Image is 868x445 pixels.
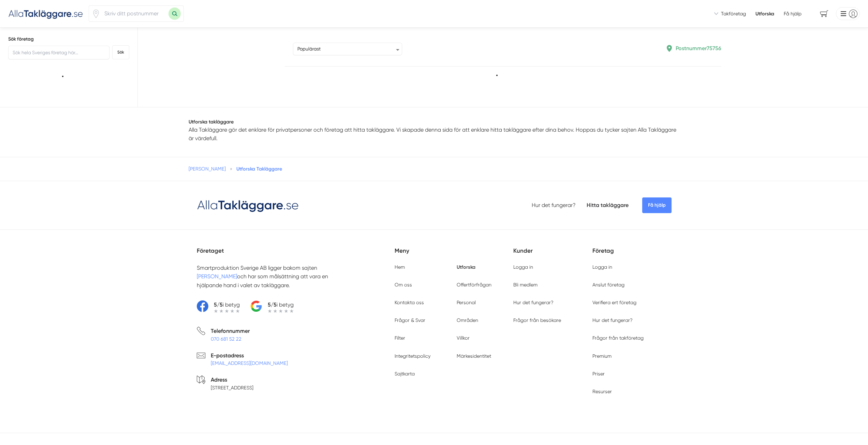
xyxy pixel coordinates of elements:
[592,389,612,394] a: Resurser
[268,300,294,309] p: i betyg
[8,8,83,19] img: Alla Takläggare
[815,8,833,20] span: navigation-cart
[513,264,533,270] a: Logga in
[457,353,491,359] a: Märkesidentitet
[197,327,205,335] svg: Telefon
[592,335,644,341] a: Frågor från takföretag
[513,300,554,305] a: Hur det fungerar?
[532,202,576,208] a: Hur det fungerar?
[592,317,633,323] a: Hur det fungerar?
[189,125,680,143] p: Alla Takläggare gör det enklare för privatpersoner och företag att hitta takläggare. Vi skapade d...
[676,44,721,53] p: Postnummer 75756
[214,300,240,309] p: i betyg
[755,10,774,17] a: Utforska
[457,300,476,305] a: Personal
[457,282,491,287] a: Offertförfrågan
[112,45,129,59] button: Sök
[100,6,168,21] input: Skriv ditt postnummer
[8,46,109,59] input: Sök hela Sveriges företag här...
[92,10,100,18] span: Klicka för att använda din position.
[197,246,395,264] h5: Företaget
[592,353,612,359] a: Premium
[513,317,561,323] a: Frågor från besökare
[457,335,470,341] a: Villkor
[189,165,680,172] nav: Breadcrumb
[721,10,746,17] span: Takföretag
[784,10,801,17] span: Få hjälp
[197,197,299,213] img: Logotyp Alla Takläggare
[236,166,282,172] a: Utforska Takläggare
[211,351,288,360] p: E-postadress
[211,375,253,384] p: Adress
[168,8,181,20] button: Sök med postnummer
[513,282,538,287] a: Bli medlem
[395,264,405,270] a: Hem
[268,301,277,308] strong: 5/5
[395,371,415,376] a: Sajtkarta
[211,384,253,391] p: [STREET_ADDRESS]
[395,246,513,264] h5: Meny
[395,300,424,305] a: Kontakta oss
[211,336,241,342] a: 070 681 52 22
[211,327,250,335] p: Telefonnummer
[395,335,405,341] a: Filter
[592,371,605,376] a: Priser
[214,301,223,308] strong: 5/5
[592,246,672,264] h5: Företag
[592,282,624,287] a: Anslut företag
[395,353,430,359] a: Integritetspolicy
[251,300,294,313] a: 5/5i betyg
[8,36,129,43] h5: Sök företag
[197,273,237,280] a: [PERSON_NAME]
[189,118,680,125] h1: Utforska takläggare
[211,360,288,366] a: [EMAIL_ADDRESS][DOMAIN_NAME]
[395,282,412,287] a: Om oss
[457,317,478,323] a: Områden
[92,10,100,18] svg: Pin / Karta
[230,165,232,172] span: »
[642,197,672,213] span: Få hjälp
[395,317,425,323] a: Frågor & Svar
[513,246,592,264] h5: Kunder
[592,264,612,270] a: Logga in
[592,300,636,305] a: Verifiera ert företag
[457,264,475,270] a: Utforska
[197,264,350,290] p: Smartproduktion Sverige AB ligger bakom sajten och har som målsättning att vara en hjälpande hand...
[197,300,240,313] a: 5/5i betyg
[189,166,226,172] a: [PERSON_NAME]
[587,202,629,208] a: Hitta takläggare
